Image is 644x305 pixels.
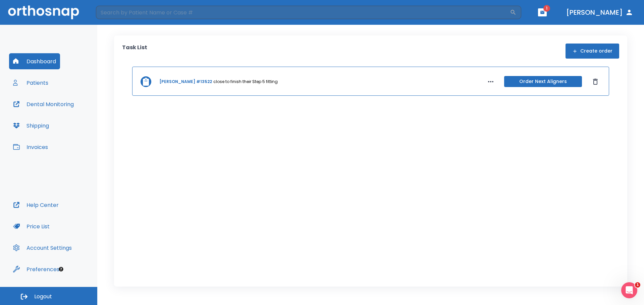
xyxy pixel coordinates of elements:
[8,5,79,19] img: Orthosnap
[213,79,278,85] p: close to finish their Step 5 fitting
[543,5,550,12] span: 1
[9,240,76,256] button: Account Settings
[96,6,510,19] input: Search by Patient Name or Case #
[9,75,52,91] button: Patients
[9,53,60,69] button: Dashboard
[563,6,636,18] button: [PERSON_NAME]
[9,218,54,234] button: Price List
[34,293,52,300] span: Logout
[590,76,601,87] button: Dismiss
[9,118,53,134] button: Shipping
[9,96,78,112] button: Dental Monitoring
[635,282,640,288] span: 1
[621,282,637,298] iframe: Intercom live chat
[504,76,582,87] button: Order Next Aligners
[159,79,212,85] a: [PERSON_NAME] #13522
[9,139,52,155] button: Invoices
[58,266,64,272] div: Tooltip anchor
[566,44,619,59] button: Create order
[9,261,63,277] button: Preferences
[9,197,63,213] button: Help Center
[122,44,147,59] p: Task List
